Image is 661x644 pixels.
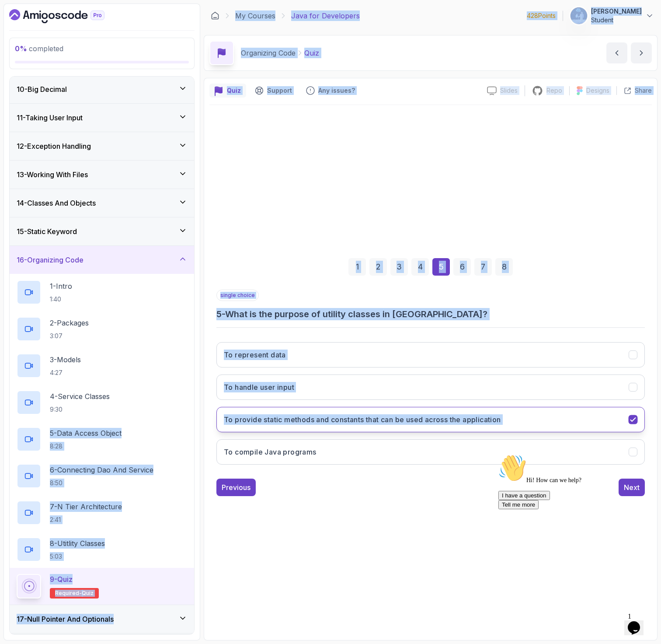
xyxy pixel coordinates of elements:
[50,281,72,291] p: 1 - Intro
[224,350,286,360] h3: To represent data
[55,590,82,597] span: Required-
[17,500,187,525] button: 7-N Tier Architecture2:41
[216,407,645,432] button: To provide static methods and constants that can be used across the application
[17,390,187,415] button: 4-Service Classes9:30
[250,84,297,98] button: Support button
[17,198,96,208] h3: 14 - Classes And Objects
[17,464,187,488] button: 6-Connecting Dao And Service8:50
[17,141,91,151] h3: 12 - Exception Handling
[10,605,194,633] button: 17-Null Pointer And Optionals
[50,332,89,340] p: 3:07
[453,258,471,276] div: 6
[635,86,652,95] p: Share
[527,11,556,20] p: 428 Points
[10,246,194,274] button: 16-Organizing Code
[571,7,587,24] img: user profile image
[10,161,194,189] button: 13-Working With Files
[616,86,652,95] button: Share
[390,258,408,276] div: 3
[591,7,642,16] p: [PERSON_NAME]
[624,609,652,635] iframe: chat widget
[318,86,355,95] p: Any issues?
[17,537,187,562] button: 8-Utitlity Classes5:03
[10,75,194,103] button: 10-Big Decimal
[432,258,450,276] div: 5
[209,84,246,98] button: quiz button
[495,258,513,276] div: 8
[50,479,153,487] p: 8:50
[216,308,645,320] h3: 5 - What is the purpose of utility classes in [GEOGRAPHIC_DATA]?
[17,255,83,265] h3: 16 - Organizing Code
[50,501,122,512] p: 7 - N Tier Architecture
[17,84,67,94] h3: 10 - Big Decimal
[10,132,194,160] button: 12-Exception Handling
[241,48,296,58] p: Organizing Code
[3,40,55,49] button: I have a question
[304,48,319,58] p: Quiz
[50,574,73,584] p: 9 - Quiz
[17,317,187,341] button: 2-Packages3:07
[10,217,194,245] button: 15-Static Keyword
[82,590,94,597] span: quiz
[235,10,275,21] a: My Courses
[224,447,317,457] h3: To compile Java programs
[224,414,501,425] h3: To provide static methods and constants that can be used across the application
[227,86,241,95] p: Quiz
[10,189,194,217] button: 14-Classes And Objects
[474,258,492,276] div: 7
[222,482,250,493] div: Previous
[546,86,562,95] p: Repo
[15,44,27,53] span: 0 %
[50,442,122,451] p: 8:28
[50,538,105,549] p: 8 - Utitlity Classes
[17,226,77,237] h3: 15 - Static Keyword
[50,405,110,414] p: 9:30
[17,427,187,451] button: 5-Data Access Object8:28
[17,353,187,378] button: 3-Models4:27
[570,7,654,24] button: user profile image[PERSON_NAME]Student
[216,479,256,496] button: Previous
[50,318,89,328] p: 2 - Packages
[224,382,294,392] h3: To handle user input
[50,354,81,365] p: 3 - Models
[291,10,360,21] p: Java for Developers
[411,258,429,276] div: 4
[216,290,259,301] p: single choice
[50,391,110,402] p: 4 - Service Classes
[631,42,652,63] button: next content
[3,3,161,59] div: 👋Hi! How can we help?I have a questionTell me more
[50,552,105,561] p: 5:03
[348,258,366,276] div: 1
[606,42,627,63] button: previous content
[586,86,609,95] p: Designs
[50,515,122,524] p: 2:41
[216,374,645,400] button: To handle user input
[216,342,645,367] button: To represent data
[591,16,642,24] p: Student
[17,614,114,624] h3: 17 - Null Pointer And Optionals
[500,86,518,95] p: Slides
[3,49,44,59] button: Tell me more
[15,44,63,53] span: completed
[17,169,88,180] h3: 13 - Working With Files
[211,11,219,20] a: Dashboard
[50,465,153,475] p: 6 - Connecting Dao And Service
[10,104,194,132] button: 11-Taking User Input
[9,9,125,23] a: Dashboard
[301,84,360,98] button: Feedback button
[17,112,83,123] h3: 11 - Taking User Input
[50,295,72,304] p: 1:40
[3,26,87,33] span: Hi! How can we help?
[369,258,387,276] div: 2
[267,86,292,95] p: Support
[50,428,122,438] p: 5 - Data Access Object
[17,574,187,598] button: 9-QuizRequired-quiz
[3,3,31,31] img: :wave:
[495,451,652,605] iframe: chat widget
[216,439,645,465] button: To compile Java programs
[17,280,187,304] button: 1-Intro1:40
[50,368,81,377] p: 4:27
